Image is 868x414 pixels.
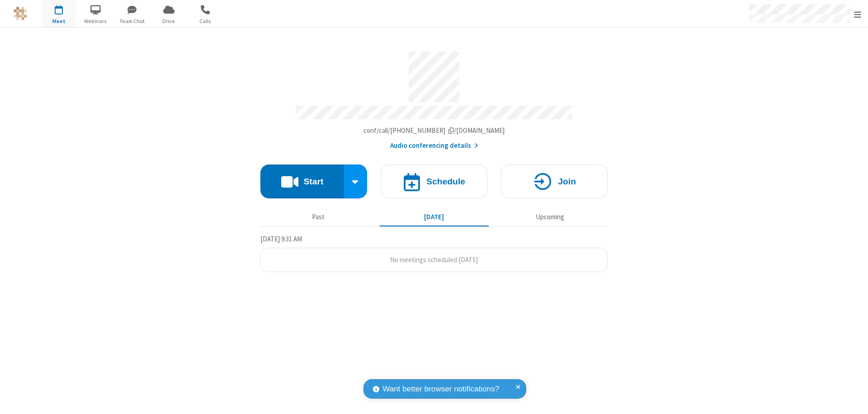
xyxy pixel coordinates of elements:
[382,383,499,395] span: Want better browser notifications?
[501,165,608,198] button: Join
[260,165,344,198] button: Start
[558,177,576,186] h4: Join
[264,208,373,226] button: Past
[363,126,505,136] button: Copy my meeting room linkCopy my meeting room link
[115,17,149,25] span: Team Chat
[14,7,27,20] img: QA Selenium DO NOT DELETE OR CHANGE
[42,17,76,25] span: Meet
[845,390,861,408] iframe: Chat
[390,255,478,264] span: No meetings scheduled [DATE]
[79,17,113,25] span: Webinars
[260,45,608,151] section: Account details
[363,126,505,135] span: Copy my meeting room link
[380,208,489,226] button: [DATE]
[260,235,302,243] span: [DATE] 9:31 AM
[495,208,604,226] button: Upcoming
[303,177,323,186] h4: Start
[260,234,608,273] section: Today's Meetings
[189,17,222,25] span: Calls
[390,141,478,151] button: Audio conferencing details
[381,165,487,198] button: Schedule
[152,17,186,25] span: Drive
[344,165,368,198] div: Start conference options
[426,177,465,186] h4: Schedule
